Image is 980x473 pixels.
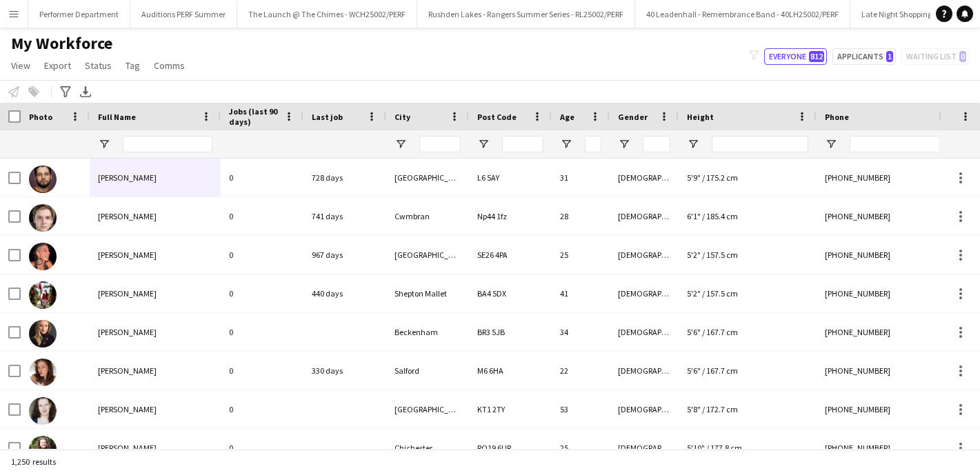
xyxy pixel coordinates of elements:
div: KT1 2TY [469,390,552,428]
input: Age Filter Input [585,136,601,152]
div: 0 [221,390,303,428]
div: [DEMOGRAPHIC_DATA] [610,236,679,274]
app-action-btn: Export XLSX [77,83,94,100]
span: Status [85,59,112,72]
button: 40 Leadenhall - Remembrance Band - 40LH25002/PERF [635,1,850,28]
div: 440 days [303,274,386,312]
div: Np44 1fz [469,197,552,235]
input: Full Name Filter Input [123,136,212,152]
div: [DEMOGRAPHIC_DATA] [610,274,679,312]
span: City [394,112,410,122]
div: [DEMOGRAPHIC_DATA] [610,390,679,428]
div: 5'2" / 157.5 cm [679,274,817,312]
span: [PERSON_NAME] [98,443,157,453]
span: [PERSON_NAME] [98,365,157,376]
button: Applicants1 [832,48,896,65]
a: Tag [120,57,146,74]
img: Abby Wain [29,320,57,348]
span: Height [687,112,714,122]
div: Salford [386,352,469,390]
span: Full Name [98,112,136,122]
div: 5'9" / 175.2 cm [679,159,817,197]
span: [PERSON_NAME] [98,288,157,299]
div: 0 [221,352,303,390]
input: Post Code Filter Input [502,136,543,152]
img: Aazar Sayyah-Sina [29,243,57,270]
span: Jobs (last 90 days) [229,106,279,127]
span: Post Code [477,112,517,122]
div: [GEOGRAPHIC_DATA] [386,236,469,274]
div: Shepton Mallet [386,274,469,312]
span: [PERSON_NAME] [98,211,157,221]
a: Export [39,57,77,74]
div: 5'8" / 172.7 cm [679,390,817,428]
div: 6'1" / 185.4 cm [679,197,817,235]
div: 5'6" / 167.7 cm [679,352,817,390]
button: Auditions PERF Summer [130,1,237,28]
div: Chichester [386,429,469,467]
span: [PERSON_NAME] [98,172,157,183]
div: 34 [552,313,610,351]
span: Export [44,59,71,72]
span: Age [560,112,574,122]
button: Open Filter Menu [98,138,110,150]
a: Comms [148,57,190,74]
img: Abigail Rhodes [29,397,57,425]
span: 812 [809,51,824,62]
span: Phone [825,112,849,122]
a: View [6,57,36,74]
div: 25 [552,236,610,274]
button: Open Filter Menu [560,138,572,150]
div: 25 [552,429,610,467]
div: [DEMOGRAPHIC_DATA] [610,159,679,197]
div: 31 [552,159,610,197]
div: 741 days [303,197,386,235]
div: BA4 5DX [469,274,552,312]
span: [PERSON_NAME] [98,404,157,414]
div: 330 days [303,352,386,390]
div: [DEMOGRAPHIC_DATA] [610,313,679,351]
img: Aaron Kehoe [29,165,57,193]
img: Adam Lovell [29,436,57,463]
button: Open Filter Menu [394,138,407,150]
div: 5'2" / 157.5 cm [679,236,817,274]
div: 22 [552,352,610,390]
a: Status [79,57,117,74]
button: Open Filter Menu [687,138,699,150]
div: 967 days [303,236,386,274]
div: 5'10" / 177.8 cm [679,429,817,467]
input: Height Filter Input [712,136,808,152]
div: [DEMOGRAPHIC_DATA] [610,197,679,235]
span: Gender [618,112,648,122]
div: PO19 6UR [469,429,552,467]
button: Open Filter Menu [825,138,837,150]
div: BR3 5JB [469,313,552,351]
span: View [11,59,30,72]
div: 0 [221,313,303,351]
input: Gender Filter Input [643,136,670,152]
div: 0 [221,429,303,467]
div: Beckenham [386,313,469,351]
div: 53 [552,390,610,428]
img: Abby Forknall [29,281,57,309]
button: The Launch @ The Chimes - WCH25002/PERF [237,1,417,28]
span: Tag [126,59,140,72]
div: 28 [552,197,610,235]
button: Open Filter Menu [477,138,490,150]
button: Everyone812 [764,48,827,65]
div: 5'6" / 167.7 cm [679,313,817,351]
img: Aaron May [29,204,57,232]
div: SE26 4PA [469,236,552,274]
div: 41 [552,274,610,312]
img: Abi Swingler [29,359,57,386]
div: [DEMOGRAPHIC_DATA] [610,429,679,467]
button: Rushden Lakes - Rangers Summer Series - RL25002/PERF [417,1,635,28]
span: 1 [886,51,893,62]
div: M6 6HA [469,352,552,390]
div: Cwmbran [386,197,469,235]
div: 0 [221,274,303,312]
span: Comms [154,59,185,72]
div: 0 [221,197,303,235]
span: My Workforce [11,33,112,54]
app-action-btn: Advanced filters [57,83,74,100]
